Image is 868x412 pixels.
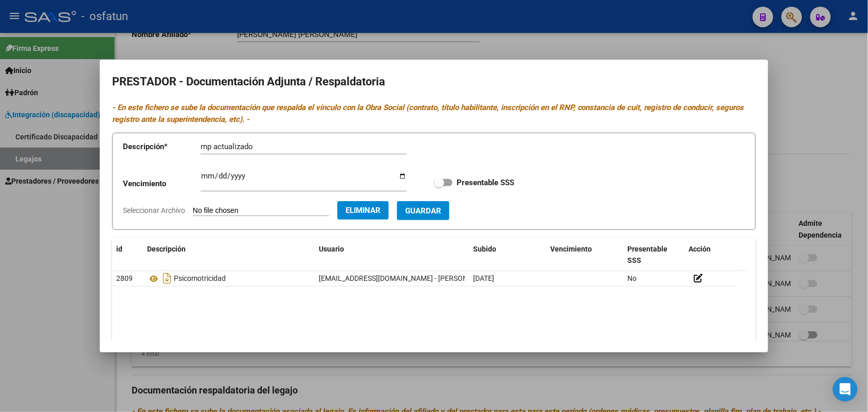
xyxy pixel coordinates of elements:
[112,238,143,272] datatable-header-cell: id
[550,245,592,253] span: Vencimiento
[116,274,133,282] span: 2809
[405,206,441,216] span: Guardar
[160,270,174,286] i: Descargar documento
[546,238,623,272] datatable-header-cell: Vencimiento
[147,245,186,253] span: Descripción
[627,274,637,282] span: No
[457,178,514,187] strong: Presentable SSS
[319,245,344,253] span: Usuario
[346,206,381,215] span: Eliminar
[315,238,469,272] datatable-header-cell: Usuario
[123,178,201,190] p: Vencimiento
[623,238,685,272] datatable-header-cell: Presentable SSS
[473,274,494,282] span: [DATE]
[112,72,756,92] h2: PRESTADOR - Documentación Adjunta / Respaldatoria
[397,201,449,220] button: Guardar
[123,141,201,153] p: Descripción
[123,206,185,214] span: Seleccionar Archivo
[143,238,315,272] datatable-header-cell: Descripción
[116,245,122,253] span: id
[112,103,744,124] i: - En este fichero se sube la documentación que respalda el vínculo con la Obra Social (contrato, ...
[319,274,493,282] span: [EMAIL_ADDRESS][DOMAIN_NAME] - [PERSON_NAME]
[469,238,546,272] datatable-header-cell: Subido
[685,238,736,272] datatable-header-cell: Acción
[689,245,711,253] span: Acción
[473,245,496,253] span: Subido
[174,275,226,283] span: Psicomotricidad
[627,245,667,265] span: Presentable SSS
[337,201,389,220] button: Eliminar
[833,377,858,402] div: Open Intercom Messenger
